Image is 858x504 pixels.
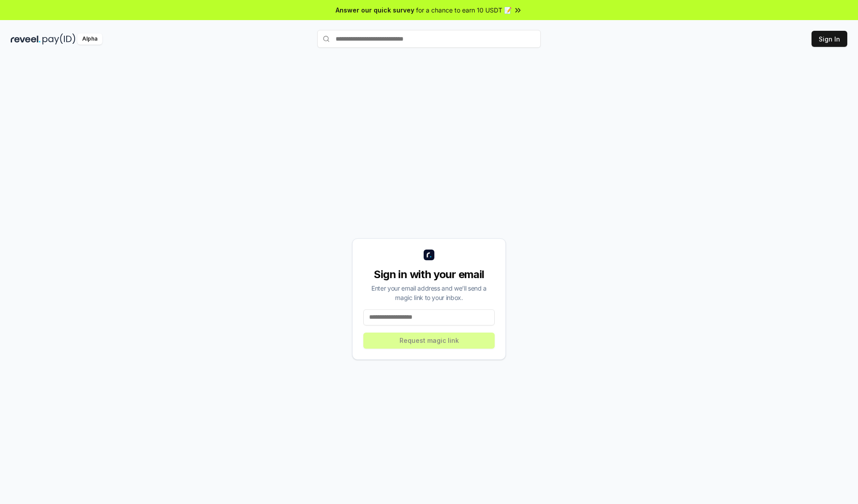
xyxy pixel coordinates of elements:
button: Sign In [812,31,847,47]
div: Enter your email address and we’ll send a magic link to your inbox. [363,283,495,302]
img: logo_small [424,250,434,260]
img: reveel_dark [11,33,41,45]
span: Answer our quick survey [336,5,414,15]
div: Sign in with your email [363,267,495,282]
span: for a chance to earn 10 USDT 📝 [416,5,512,15]
img: pay_id [42,33,76,45]
div: Alpha [77,33,102,45]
